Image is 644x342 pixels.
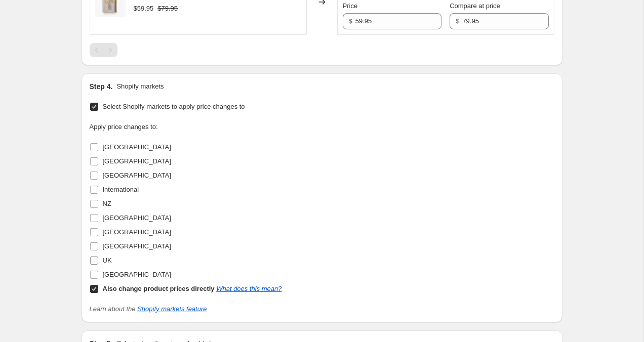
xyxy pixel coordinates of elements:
[90,123,158,131] span: Apply price changes to:
[90,305,207,313] i: Learn about the
[103,103,245,110] span: Select Shopify markets to apply price changes to
[90,81,113,92] h2: Step 4.
[103,172,171,179] span: [GEOGRAPHIC_DATA]
[103,228,171,236] span: [GEOGRAPHIC_DATA]
[103,256,112,264] span: UK
[90,43,117,57] nav: Pagination
[456,17,459,25] span: $
[450,2,500,10] span: Compare at price
[116,81,164,92] p: Shopify markets
[103,143,171,151] span: [GEOGRAPHIC_DATA]
[216,285,281,292] a: What does this mean?
[103,285,215,292] b: Also change product prices directly
[134,4,154,14] div: $59.95
[137,305,207,313] a: Shopify markets feature
[157,4,178,14] strike: $79.95
[103,271,171,278] span: [GEOGRAPHIC_DATA]
[349,17,352,25] span: $
[103,242,171,250] span: [GEOGRAPHIC_DATA]
[103,157,171,165] span: [GEOGRAPHIC_DATA]
[103,186,139,193] span: International
[103,200,111,207] span: NZ
[343,2,358,10] span: Price
[103,214,171,222] span: [GEOGRAPHIC_DATA]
